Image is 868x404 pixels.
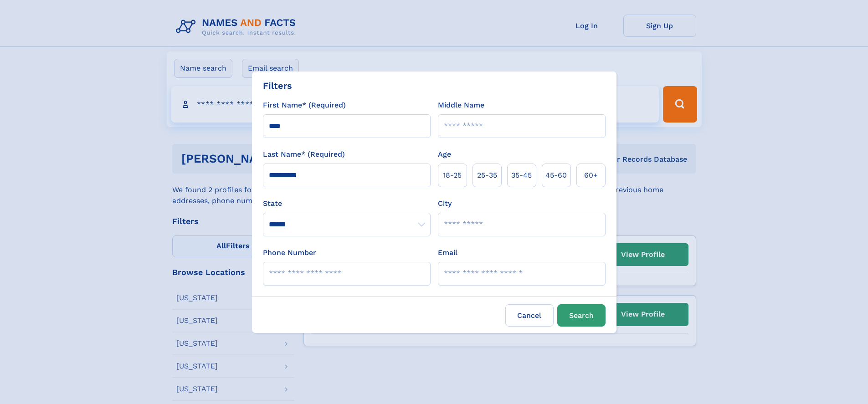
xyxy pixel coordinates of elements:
label: Last Name* (Required) [263,149,345,160]
label: City [438,198,452,209]
span: 25‑35 [477,170,497,181]
span: 35‑45 [511,170,532,181]
label: Email [438,247,457,258]
span: 18‑25 [443,170,462,181]
label: Cancel [505,304,554,327]
span: 45‑60 [545,170,567,181]
button: Search [557,304,606,327]
label: Middle Name [438,100,484,111]
label: State [263,198,431,209]
div: Filters [263,79,292,92]
span: 60+ [584,170,598,181]
label: Phone Number [263,247,316,258]
label: Age [438,149,451,160]
label: First Name* (Required) [263,100,346,111]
